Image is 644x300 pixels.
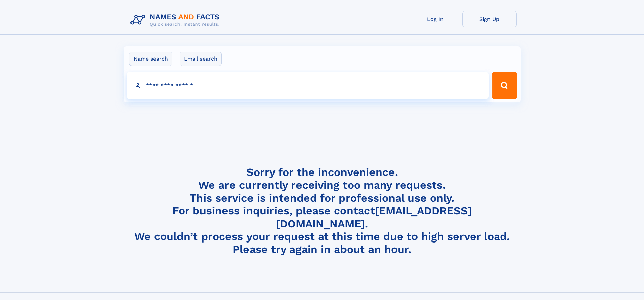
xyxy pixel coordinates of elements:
[276,204,472,230] a: [EMAIL_ADDRESS][DOMAIN_NAME]
[180,52,222,66] label: Email search
[128,11,225,29] img: Logo Names and Facts
[408,11,462,27] a: Log In
[462,11,517,27] a: Sign Up
[127,72,489,99] input: search input
[129,52,172,66] label: Name search
[492,72,517,99] button: Search Button
[128,166,517,256] h4: Sorry for the inconvenience. We are currently receiving too many requests. This service is intend...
